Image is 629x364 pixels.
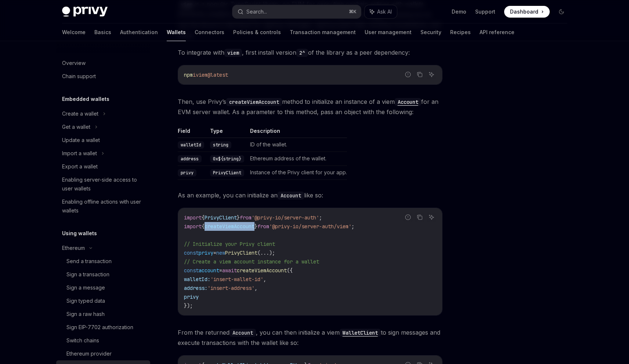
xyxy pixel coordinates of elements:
a: Sign EIP-7702 authorization [56,321,150,334]
span: , [254,285,257,291]
div: Sign EIP-7702 authorization [66,323,133,332]
div: Export a wallet [62,162,98,171]
span: await [222,267,237,274]
h5: Embedded wallets [62,95,109,103]
span: from [240,214,252,221]
span: createViemAccount [205,223,254,230]
div: Sign a transaction [66,270,109,279]
span: const [184,267,199,274]
button: Report incorrect code [403,70,413,79]
code: createViemAccount [226,98,282,106]
span: As an example, you can initialize an like so: [178,190,442,200]
span: = [213,250,216,256]
span: } [237,214,240,221]
a: Sign a message [56,281,150,294]
div: Enabling server-side access to user wallets [62,175,146,193]
div: Enabling offline actions with user wallets [62,197,146,215]
button: Ask AI [427,70,436,79]
th: Description [247,127,347,138]
span: 'insert-address' [207,285,254,291]
span: , [263,276,266,283]
span: // Initialize your Privy client [184,241,275,247]
a: Ethereum provider [56,347,150,360]
code: PrivyClient [210,169,244,176]
button: Search...⌘K [232,5,361,18]
span: Then, use Privy’s method to initialize an instance of a viem for an EVM server wallet. As a param... [178,97,442,117]
code: Account [229,329,256,337]
span: Ask AI [377,8,392,15]
code: string [210,141,231,149]
span: ( [257,250,260,256]
span: 'insert-wallet-id' [210,276,263,283]
a: Recipes [450,23,471,41]
div: Ethereum provider [66,349,112,358]
td: Ethereum address of the wallet. [247,152,347,166]
a: Enabling server-side access to user wallets [56,173,150,195]
code: privy [178,169,196,176]
span: const [184,250,199,256]
button: Copy the contents from the code block [415,70,424,79]
a: Welcome [62,23,86,41]
div: Switch chains [66,336,99,345]
a: Update a wallet [56,134,150,147]
code: 0x${string} [210,155,244,163]
a: Enabling offline actions with user wallets [56,195,150,217]
h5: Using wallets [62,229,97,238]
code: Account [278,192,304,200]
span: from [257,223,269,230]
button: Toggle dark mode [556,6,567,18]
span: { [202,214,205,221]
a: Export a wallet [56,160,150,173]
span: privy [199,250,213,256]
code: viem [224,49,242,57]
span: { [202,223,205,230]
span: ... [260,250,269,256]
a: Transaction management [290,23,356,41]
a: Dashboard [504,6,550,18]
img: dark logo [62,7,108,17]
a: Send a transaction [56,255,150,268]
div: Import a wallet [62,149,97,158]
code: walletId [178,141,204,149]
a: Account [395,98,421,105]
a: User management [365,23,412,41]
span: ({ [287,267,293,274]
div: Get a wallet [62,123,90,131]
a: WalletClient [340,329,381,336]
span: privy [184,294,199,300]
div: Update a wallet [62,136,100,145]
span: } [254,223,257,230]
span: ; [351,223,354,230]
span: Dashboard [510,8,538,15]
span: import [184,214,202,221]
span: address: [184,285,207,291]
code: 2^ [296,49,308,57]
button: Report incorrect code [403,212,413,222]
td: Instance of the Privy client for your app. [247,166,347,180]
span: '@privy-io/server-auth' [252,214,319,221]
span: viem@latest [196,72,228,78]
a: Sign a raw hash [56,307,150,321]
a: Support [475,8,495,15]
code: address [178,155,202,163]
a: Security [420,23,441,41]
code: WalletClient [340,329,381,337]
span: i [193,72,196,78]
div: Ethereum [62,244,85,252]
th: Type [207,127,247,138]
div: Sign a message [66,283,105,292]
a: Authentication [120,23,158,41]
span: // Create a viem account instance for a wallet [184,258,319,265]
span: PrivyClient [205,214,237,221]
span: walletId: [184,276,210,283]
a: Connectors [195,23,224,41]
a: Chain support [56,70,150,83]
span: npm [184,72,193,78]
div: Send a transaction [66,257,112,266]
span: account [199,267,219,274]
span: ); [269,250,275,256]
code: Account [395,98,421,106]
a: Switch chains [56,334,150,347]
span: import [184,223,202,230]
button: Copy the contents from the code block [415,212,424,222]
